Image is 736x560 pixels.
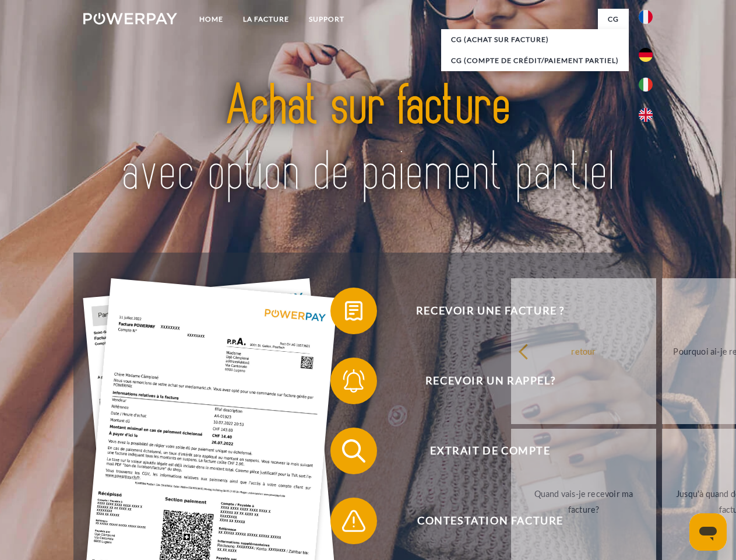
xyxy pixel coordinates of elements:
a: Support [299,9,354,30]
img: fr [639,10,653,24]
img: qb_search.svg [339,436,368,466]
img: qb_bill.svg [339,296,368,325]
img: it [639,78,653,92]
iframe: Bouton de lancement de la fenêtre de messagerie [689,513,727,551]
a: CG [598,9,629,30]
img: logo-powerpay-white.svg [83,13,177,24]
button: Recevoir un rappel? [330,358,633,404]
img: de [639,48,653,62]
a: Home [189,9,233,30]
img: qb_warning.svg [339,506,368,535]
button: Recevoir une facture ? [330,288,633,334]
span: Recevoir une facture ? [347,288,633,334]
img: qb_bell.svg [339,366,368,395]
span: Recevoir un rappel? [347,358,633,404]
a: CG (achat sur facture) [441,29,629,50]
img: en [639,108,653,122]
div: retour [518,343,649,359]
a: LA FACTURE [233,9,299,30]
span: Extrait de compte [347,428,633,474]
span: Contestation Facture [347,498,633,544]
img: title-powerpay_fr.svg [111,56,625,223]
div: Quand vais-je recevoir ma facture? [518,486,649,517]
button: Contestation Facture [330,498,633,544]
a: CG (Compte de crédit/paiement partiel) [441,50,629,71]
button: Extrait de compte [330,428,633,474]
